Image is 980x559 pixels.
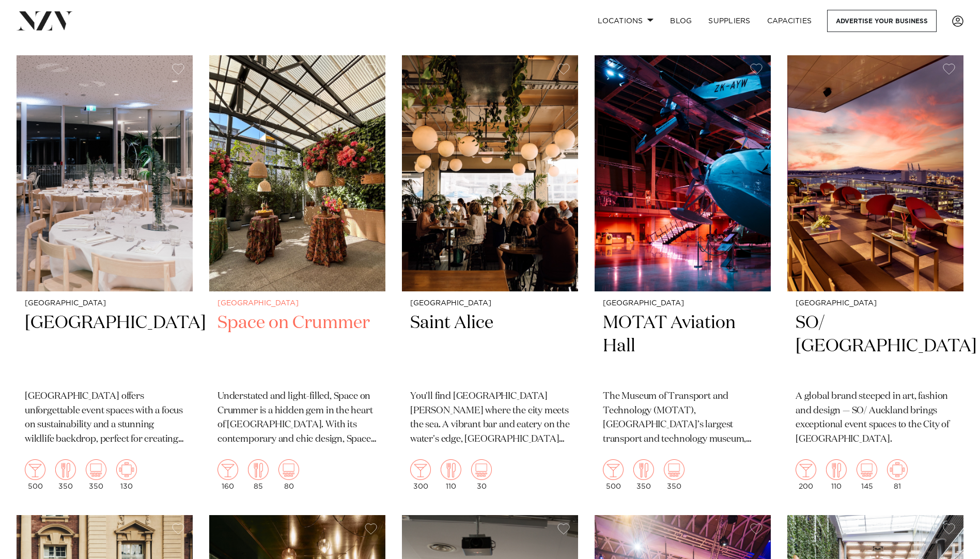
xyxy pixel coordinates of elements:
div: 350 [664,459,685,490]
a: Capacities [759,10,820,32]
div: 130 [116,459,137,490]
img: nzv-logo.png [17,11,73,30]
img: cocktail.png [796,459,816,480]
img: theatre.png [471,459,492,480]
small: [GEOGRAPHIC_DATA] [410,300,570,307]
a: BLOG [662,10,700,32]
div: 200 [796,459,816,490]
div: 500 [25,459,45,490]
a: [GEOGRAPHIC_DATA] [GEOGRAPHIC_DATA] [GEOGRAPHIC_DATA] offers unforgettable event spaces with a fo... [17,55,193,499]
h2: [GEOGRAPHIC_DATA] [25,312,184,381]
img: cocktail.png [25,459,45,480]
p: [GEOGRAPHIC_DATA] offers unforgettable event spaces with a focus on sustainability and a stunning... [25,390,184,447]
small: [GEOGRAPHIC_DATA] [217,300,377,307]
a: [GEOGRAPHIC_DATA] SO/ [GEOGRAPHIC_DATA] A global brand steeped in art, fashion and design — SO/ A... [787,55,963,499]
div: 80 [278,459,299,490]
img: cocktail.png [410,459,431,480]
img: meeting.png [116,459,137,480]
p: You'll find [GEOGRAPHIC_DATA][PERSON_NAME] where the city meets the sea. A vibrant bar and eatery... [410,390,570,447]
img: theatre.png [86,459,106,480]
small: [GEOGRAPHIC_DATA] [25,300,184,307]
img: cocktail.png [603,459,624,480]
img: cocktail.png [217,459,238,480]
a: SUPPLIERS [700,10,758,32]
small: [GEOGRAPHIC_DATA] [603,300,763,307]
img: theatre.png [857,459,877,480]
h2: Saint Alice [410,312,570,381]
div: 145 [857,459,877,490]
h2: SO/ [GEOGRAPHIC_DATA] [796,312,955,381]
div: 500 [603,459,624,490]
h2: Space on Crummer [217,312,377,381]
a: Advertise your business [827,10,937,32]
a: Locations [589,10,662,32]
img: meeting.png [887,459,908,480]
p: Understated and light-filled, Space on Crummer is a hidden gem in the heart of [GEOGRAPHIC_DATA].... [217,390,377,447]
img: theatre.png [278,459,299,480]
a: [GEOGRAPHIC_DATA] MOTAT Aviation Hall The Museum of Transport and Technology (MOTAT), [GEOGRAPHIC... [595,55,771,499]
small: [GEOGRAPHIC_DATA] [796,300,955,307]
a: [GEOGRAPHIC_DATA] Saint Alice You'll find [GEOGRAPHIC_DATA][PERSON_NAME] where the city meets the... [402,55,578,499]
div: 350 [86,459,106,490]
img: dining.png [248,459,269,480]
div: 30 [471,459,492,490]
a: [GEOGRAPHIC_DATA] Space on Crummer Understated and light-filled, Space on Crummer is a hidden gem... [209,55,385,499]
div: 85 [248,459,269,490]
div: 350 [55,459,76,490]
div: 110 [826,459,847,490]
div: 350 [633,459,654,490]
div: 110 [441,459,461,490]
img: dining.png [441,459,461,480]
img: theatre.png [664,459,685,480]
h2: MOTAT Aviation Hall [603,312,763,381]
div: 160 [217,459,238,490]
img: dining.png [55,459,76,480]
p: A global brand steeped in art, fashion and design — SO/ Auckland brings exceptional event spaces ... [796,390,955,447]
div: 81 [887,459,908,490]
div: 300 [410,459,431,490]
p: The Museum of Transport and Technology (MOTAT), [GEOGRAPHIC_DATA]’s largest transport and technol... [603,390,763,447]
img: dining.png [633,459,654,480]
img: dining.png [826,459,847,480]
